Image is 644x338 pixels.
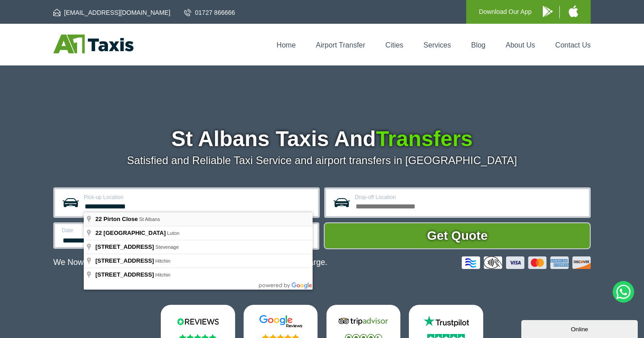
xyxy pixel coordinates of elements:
label: Drop-off Location [355,195,584,200]
span: [STREET_ADDRESS] [95,257,154,264]
a: Home [277,41,296,49]
span: [STREET_ADDRESS] [95,271,154,278]
span: 22 [95,230,102,236]
button: Get Quote [324,222,591,249]
img: Credit And Debit Cards [462,256,591,269]
label: Date [62,228,177,233]
img: A1 Taxis Android App [543,6,553,17]
span: 22 [95,216,102,222]
img: Google [254,315,308,328]
span: Luton [167,230,180,236]
p: We Now Accept Card & Contactless Payment In [53,258,327,267]
a: About Us [506,41,535,49]
span: Stevenage [155,244,179,250]
span: Pirton Close [103,216,138,222]
span: St Albans [139,217,160,222]
a: Contact Us [555,41,591,49]
a: Cities [386,41,404,49]
a: Services [424,41,451,49]
a: [EMAIL_ADDRESS][DOMAIN_NAME] [53,8,170,17]
iframe: chat widget [521,318,640,338]
label: Pick-up Location [84,195,313,200]
a: 01727 866666 [184,8,235,17]
img: A1 Taxis iPhone App [569,5,578,17]
span: Hitchin [155,258,171,264]
img: Tripadvisor [336,315,390,328]
span: Hitchin [155,272,171,277]
a: Airport Transfer [316,41,365,49]
h1: St Albans Taxis And [53,128,591,150]
img: A1 Taxis St Albans LTD [53,35,133,53]
p: Satisfied and Reliable Taxi Service and airport transfers in [GEOGRAPHIC_DATA] [53,154,591,167]
span: [STREET_ADDRESS] [95,243,154,250]
img: Reviews.io [171,315,225,328]
span: Transfers [376,127,472,151]
span: [GEOGRAPHIC_DATA] [103,230,166,236]
img: Trustpilot [419,315,473,328]
p: Download Our App [479,6,532,17]
a: Blog [471,41,485,49]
